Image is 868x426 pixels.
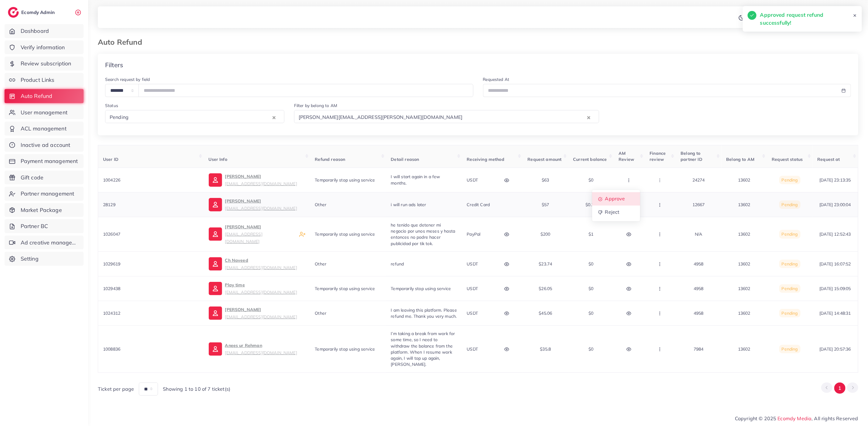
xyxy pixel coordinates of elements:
button: Go to page 1 [834,383,846,394]
span: 1026047 [103,231,120,237]
a: [PERSON_NAME][EMAIL_ADDRESS][DOMAIN_NAME] [209,197,297,212]
a: Partner BC [5,219,84,233]
span: 1029438 [103,286,120,291]
span: Product Links [21,76,55,84]
a: Partner management [5,187,84,201]
a: ACL management [5,122,84,136]
span: Dashboard [21,27,49,35]
span: Temporarily stop using service [315,231,375,237]
span: 1004226 [103,177,120,183]
p: Anees ur Rehman [225,342,297,356]
a: Market Package [5,203,84,217]
p: [PERSON_NAME] [225,173,297,187]
a: Ad creative management [5,236,84,250]
span: Temporarily stop using service [315,346,375,352]
span: 1008836 [103,346,120,352]
span: User ID [103,157,118,162]
h2: Ecomdy Admin [21,9,56,15]
span: ACL management [21,125,67,133]
img: ic-user-info.36bf1079.svg [209,173,222,187]
span: Payment management [21,157,78,165]
small: [EMAIL_ADDRESS][DOMAIN_NAME] [225,181,297,186]
a: Ch Naveed[EMAIL_ADDRESS][DOMAIN_NAME] [209,257,297,271]
span: Auto Refund [21,92,53,100]
span: Other [315,202,327,207]
input: Search for option [464,113,586,122]
a: [PERSON_NAME][EMAIL_ADDRESS][DOMAIN_NAME] [209,173,297,187]
span: Setting [21,255,39,263]
small: [EMAIL_ADDRESS][DOMAIN_NAME] [225,289,297,295]
small: [EMAIL_ADDRESS][DOMAIN_NAME] [225,265,297,270]
span: User Info [209,157,227,162]
span: Reject [605,209,619,215]
img: logo [8,7,19,18]
a: Anees ur Rehman[EMAIL_ADDRESS][DOMAIN_NAME] [209,342,297,356]
a: Verify information [5,40,84,54]
a: Setting [5,252,84,266]
a: Dashboard [5,24,84,38]
h5: Approved request refund successfully! [760,11,853,27]
span: 1024312 [103,310,120,316]
span: Gift code [21,174,43,182]
span: Temporarily stop using service [315,177,375,183]
a: Payment management [5,154,84,168]
p: Ch Naveed [225,257,297,271]
small: [EMAIL_ADDRESS][DOMAIN_NAME] [225,350,297,355]
span: Review subscription [21,60,71,68]
div: Search for option [105,110,284,123]
a: Inactive ad account [5,138,84,152]
span: User management [21,109,67,116]
img: ic-user-info.36bf1079.svg [209,282,222,295]
p: [PERSON_NAME] [225,197,297,212]
span: Market Package [21,206,62,214]
span: Refund reason [315,157,345,162]
a: Product Links [5,73,84,87]
a: Play time[EMAIL_ADDRESS][DOMAIN_NAME] [209,281,297,296]
a: User management [5,106,84,119]
span: Partner management [21,190,74,198]
img: ic-user-info.36bf1079.svg [209,198,222,211]
a: Review subscription [5,57,84,71]
img: ic-user-info.36bf1079.svg [209,257,222,271]
span: Verify information [21,43,65,51]
input: Search for option [130,113,271,122]
small: [EMAIL_ADDRESS][DOMAIN_NAME] [225,314,297,319]
a: Auto Refund [5,89,84,103]
img: ic-user-info.36bf1079.svg [209,227,222,241]
a: [PERSON_NAME][EMAIL_ADDRESS][DOMAIN_NAME] [209,223,294,245]
span: Ad creative management [21,239,79,247]
span: Other [315,261,327,267]
span: 1029619 [103,261,120,267]
small: [EMAIL_ADDRESS][DOMAIN_NAME] [225,206,297,211]
span: Other [315,310,327,316]
span: 28129 [103,202,115,207]
a: [PERSON_NAME][EMAIL_ADDRESS][DOMAIN_NAME] [209,306,297,320]
p: [PERSON_NAME] [225,306,297,320]
a: logoEcomdy Admin [8,7,56,18]
a: Gift code [5,171,84,185]
p: [PERSON_NAME] [225,223,294,245]
span: Approve [605,196,625,202]
span: Temporarily stop using service [315,286,375,291]
p: Play time [225,281,297,296]
span: Inactive ad account [21,141,70,149]
img: ic-user-info.36bf1079.svg [209,342,222,356]
span: Partner BC [21,222,48,230]
small: [EMAIL_ADDRESS][DOMAIN_NAME] [225,231,262,244]
ul: Pagination [821,383,858,394]
img: ic-user-info.36bf1079.svg [209,307,222,320]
